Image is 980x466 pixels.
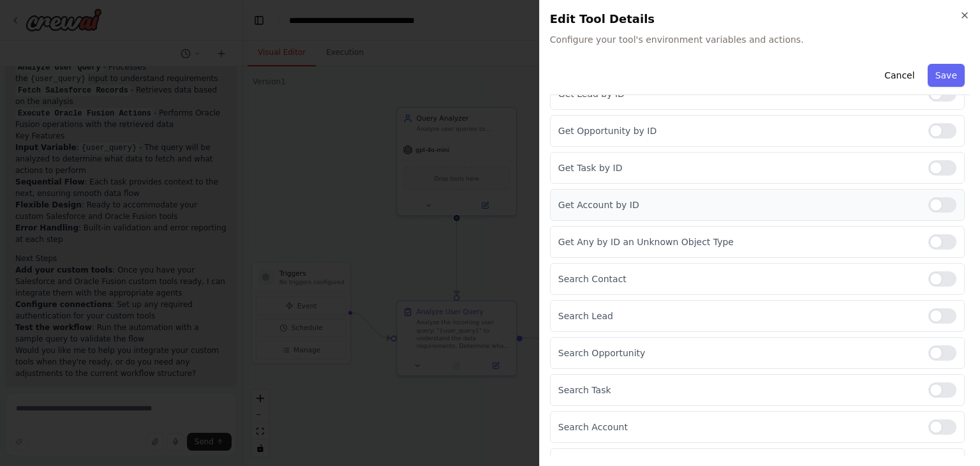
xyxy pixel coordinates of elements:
button: Cancel [877,64,922,87]
p: Search Account [558,421,918,433]
p: Search Opportunity [558,347,918,359]
button: Save [928,64,965,87]
p: Get Any by ID an Unknown Object Type [558,236,918,248]
h2: Edit Tool Details [550,10,970,28]
p: Search Task [558,384,918,396]
p: Search Lead [558,310,918,322]
p: Get Task by ID [558,162,918,174]
p: Get Opportunity by ID [558,124,918,137]
p: Get Account by ID [558,199,918,211]
span: Configure your tool's environment variables and actions. [550,33,970,46]
p: Search Contact [558,273,918,285]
